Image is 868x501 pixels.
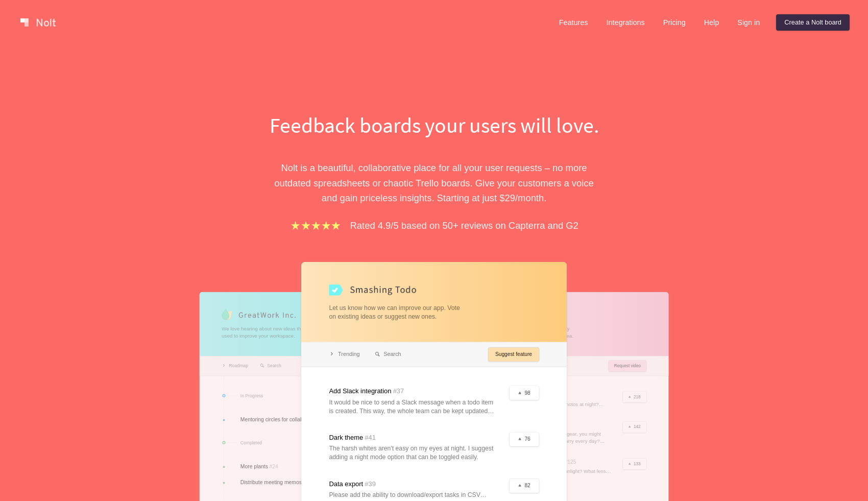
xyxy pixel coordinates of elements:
[776,14,850,31] a: Create a Nolt board
[655,14,694,31] a: Pricing
[258,110,610,140] h1: Feedback boards your users will love.
[350,218,578,233] p: Rated 4.9/5 based on 50+ reviews on Capterra and G2
[258,160,610,205] p: Nolt is a beautiful, collaborative place for all your user requests – no more outdated spreadshee...
[729,14,768,31] a: Sign in
[696,14,728,31] a: Help
[551,14,596,31] a: Features
[290,220,342,231] img: stars.b067e34983.png
[598,14,653,31] a: Integrations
